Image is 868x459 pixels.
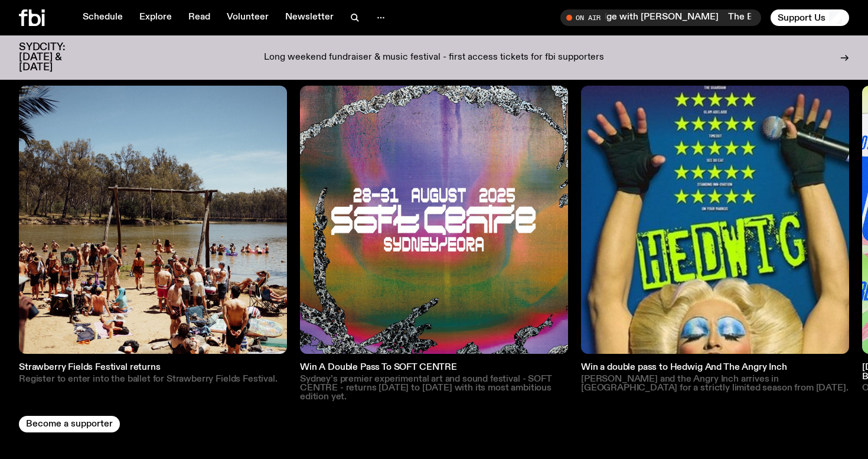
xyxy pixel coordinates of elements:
[560,9,761,26] button: On AirThe Bridge with [PERSON_NAME]The Bridge with [PERSON_NAME]
[771,9,849,26] button: Support Us
[300,375,568,402] p: Sydney’s premier experimental art and sound festival - SOFT CENTRE - returns [DATE] to [DATE] wit...
[19,86,287,354] img: Crowd gathered on the shore of the beach.
[132,9,179,26] a: Explore
[778,12,825,23] span: Support Us
[76,9,130,26] a: Schedule
[278,9,341,26] a: Newsletter
[19,363,287,372] h3: Strawberry Fields Festival returns
[300,86,568,354] img: Event banner poster for SOFT CENTRE Festival with white text in the middle and silver designs aro...
[581,86,849,354] img: A photo of a person in drag with their hands raised, holding a microphone.
[19,416,120,432] button: Become a supporter
[220,9,276,26] a: Volunteer
[19,43,94,73] h3: SYDCITY: [DATE] & [DATE]
[581,86,849,402] a: Win a double pass to Hedwig And The Angry Inch[PERSON_NAME] and the Angry Inch arrives in [GEOGRA...
[181,9,217,26] a: Read
[264,53,604,63] p: Long weekend fundraiser & music festival - first access tickets for fbi supporters
[19,375,287,384] p: Register to enter into the ballet for Strawberry Fields Festival.
[300,86,568,402] a: Win A Double Pass To SOFT CENTRESydney’s premier experimental art and sound festival - SOFT CENTR...
[19,86,287,402] a: Strawberry Fields Festival returnsRegister to enter into the ballet for Strawberry Fields Festival.
[300,363,568,372] h3: Win A Double Pass To SOFT CENTRE
[581,375,849,393] p: [PERSON_NAME] and the Angry Inch arrives in [GEOGRAPHIC_DATA] for a strictly limited season from ...
[581,363,849,372] h3: Win a double pass to Hedwig And The Angry Inch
